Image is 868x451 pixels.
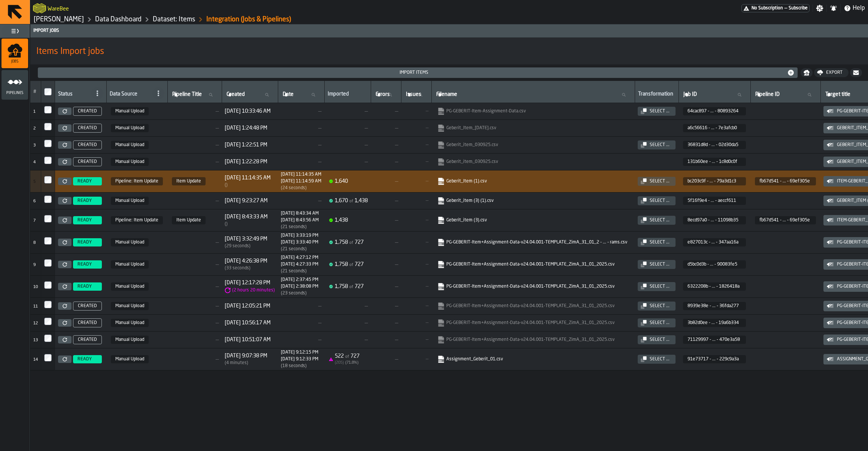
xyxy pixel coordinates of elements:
span: Item Update [172,177,206,185]
span: label [227,91,245,97]
span: No Subscription [752,6,783,11]
span: 1,640 [335,179,348,184]
a: link-to-null [437,336,627,343]
input: InputCheckbox-label-react-aria9658310248-:rn5: [44,106,52,113]
span: 36831d8d - ... - 02d30da5 [688,142,740,148]
span: — [374,142,398,148]
span: 8ecd97a0 - ... - 11098b35 [688,218,740,223]
span: Geberit_item (3) (1).csv [436,196,630,206]
label: button-toggle-Toggle Full Menu [1,26,28,36]
div: Started at 1738596432443 [281,255,318,260]
span: — [170,261,219,267]
div: Import Jobs [32,28,867,33]
span: [DATE] 11:14:35 AM [225,175,271,181]
div: Completed at 1748942099976 [281,179,321,184]
span: — [327,159,368,165]
span: CREATED [78,159,97,164]
a: link-to-null [437,158,627,166]
input: InputCheckbox-label-react-aria9658310248-:rmq: [44,88,52,96]
div: Import duration (start to completion) [281,224,319,230]
span: PG-GEBERIT-Item-Assignment-Data.csv [436,106,630,116]
span: a6c56616 - ... - 7e3afcb0 [688,125,740,131]
div: title-Items Import jobs [30,37,868,64]
span: 5f16f9e4-99f1-4b68-8477-7923aeccf611 [683,197,746,205]
div: Time between creation and start (import delay / Re-Import) [225,287,275,293]
span: Manual Upload [111,124,149,132]
span: fb67d541-feb7-4d94-afcc-d55a69ef305e [755,216,816,224]
span: label [406,91,421,97]
input: label [754,90,817,100]
span: — [170,142,219,148]
a: CREATED [72,107,103,116]
div: Select ... [647,109,673,114]
span: — [281,198,321,204]
span: 6 [33,199,36,203]
span: [DATE] 4:26:38 PM [225,258,267,264]
span: — [374,217,398,223]
span: 64cac897-8fef-4638-b732-6aa580893264 [683,107,746,115]
label: InputCheckbox-label-react-aria9658310248-:rna: [44,196,52,203]
div: Time between creation and start (import delay / Re-Import) [225,243,267,249]
span: fb67d541-feb7-4d94-afcc-d55a69ef305e [111,177,163,185]
button: button-Select ... [638,335,676,344]
a: READY [72,177,103,185]
span: Geberit_Item_2025-06-03.csv [436,123,630,133]
span: fb67d541-feb7-4d94-afcc-d55a69ef305e [755,177,816,185]
div: Import duration (start to completion) [281,246,318,252]
button: button-Select ... [638,302,676,311]
a: CREATED [72,124,103,133]
li: menu Pipelines [1,70,28,100]
span: Item Update [172,216,206,224]
span: fb67d541 - ... - 69ef305e [759,218,810,223]
div: Started at 1743489814386 [281,211,319,216]
span: of [349,285,353,289]
div: Select ... [647,337,673,342]
div: Select ... [647,357,673,362]
span: bc203c9f - ... - 79a3d1c3 [688,179,740,184]
span: 6322208b - ... - 1826418a [688,284,740,289]
button: button- [801,68,813,77]
header: Import Jobs [30,24,868,37]
a: link-to-null [437,319,627,327]
button: button- [850,68,862,77]
div: Import duration (start to completion) [281,269,318,274]
span: 1,438 [335,218,348,223]
span: Manual Upload [111,107,149,115]
span: bc203c9f-d1d7-4ff8-a8f1-dfc479a3d1c3 [683,177,746,185]
div: Time between creation and start (import delay / Re-Import) [225,182,271,188]
span: Assignment_Geberit_01.csv [436,354,630,364]
span: Geberit_item_030925.csv [436,140,630,150]
label: InputCheckbox-label-react-aria9658310248-:rn6: [44,123,52,130]
div: Export [823,70,846,75]
span: [DATE] 12:17:28 PM [225,280,275,286]
span: PG-GEBERIT-Item+Assignment-Data-v24.04.001-TEMPLATE_ZimA_31_01_2025.csv [436,259,630,270]
span: label [683,91,697,97]
div: Completed at 1743489836097 [281,218,319,223]
span: of [349,241,353,245]
span: 4 [33,160,36,164]
div: Imported [328,91,368,99]
a: CREATED [72,140,103,149]
li: menu Jobs [1,39,28,69]
span: 6322208b-7aaf-4507-a4c0-8a251826418a [683,282,746,291]
input: InputCheckbox-label-react-aria9658310248-:rnb: [44,215,52,223]
span: — [404,262,428,267]
span: — [784,6,787,11]
span: 5 [33,180,36,184]
span: Geberit_item_030925.csv [436,157,630,167]
span: PG-GEBERIT-Item+Assignment-Data-v24.04.001-TEMPLATE_ZimA_31_01_2025_convertGrams.csv [436,237,630,248]
span: 7 [33,219,36,223]
button: button-Import Items [38,67,798,78]
input: InputCheckbox-label-react-aria9658310248-:rnd: [44,259,52,267]
span: — [404,218,428,223]
a: link-to-https://s3.eu-west-1.amazonaws.com/import.app.warebee.com/6322208b-7aaf-4507-a4c0-8a25182... [437,283,627,290]
span: — [281,303,321,309]
label: InputCheckbox-label-react-aria9658310248-:rng: [44,318,52,325]
input: InputCheckbox-label-react-aria9658310248-:rn7: [44,140,52,147]
span: 36831d8d-58ac-4b90-9bbc-86a702d30da5 [683,141,746,149]
button: button-Export [814,68,849,77]
span: e827013c-1376-46fb-9003-701d347aa16a [683,238,746,246]
span: READY [78,218,92,223]
div: Select ... [647,179,673,184]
